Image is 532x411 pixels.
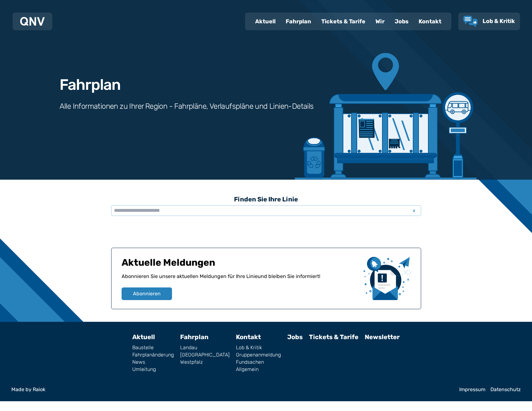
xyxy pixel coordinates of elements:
a: Kontakt [414,13,446,30]
h3: Alle Informationen zu Ihrer Region - Fahrpläne, Verlaufspläne und Linien-Details [60,101,314,111]
a: Tickets & Tarife [316,13,370,30]
a: Fahrplan [281,13,316,30]
a: Aktuell [250,13,281,30]
a: Umleitung [132,367,174,372]
a: Made by Raiok [11,387,454,392]
a: Newsletter [365,333,400,341]
img: QNV Logo [20,17,45,26]
a: Tickets & Tarife [309,333,358,341]
a: [GEOGRAPHIC_DATA] [180,352,230,357]
a: News [132,360,174,365]
a: Fahrplanänderung [132,352,174,357]
a: Impressum [459,387,485,392]
span: x [410,207,419,214]
a: Baustelle [132,345,174,350]
a: Fundsachen [236,360,281,365]
a: Westpfalz [180,360,230,365]
a: Datenschutz [490,387,521,392]
a: Fahrplan [180,333,209,341]
h1: Fahrplan [60,77,121,92]
span: Lob & Kritik [483,18,515,25]
a: Lob & Kritik [236,345,281,350]
p: Abonnieren Sie unsere aktuellen Meldungen für Ihre Linie und bleiben Sie informiert! [122,273,358,287]
a: Jobs [390,13,414,30]
a: Gruppenanmeldung [236,352,281,357]
img: newsletter [363,257,411,300]
a: Wir [370,13,390,30]
a: QNV Logo [20,15,45,28]
a: Allgemein [236,367,281,372]
a: Jobs [287,333,303,341]
span: Abonnieren [133,290,161,298]
a: Lob & Kritik [463,16,515,27]
h3: Finden Sie Ihre Linie [111,192,421,206]
a: Aktuell [132,333,155,341]
button: Abonnieren [122,287,172,300]
a: Kontakt [236,333,261,341]
h1: Aktuelle Meldungen [122,257,358,273]
a: Landau [180,345,230,350]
